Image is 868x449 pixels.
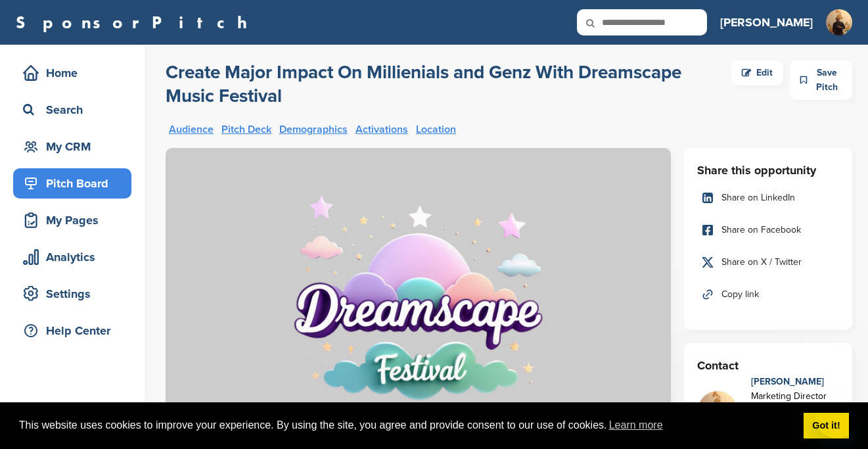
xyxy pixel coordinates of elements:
span: Share on X / Twitter [721,255,802,270]
a: Pitch Board [13,168,131,199]
a: Help Center [13,316,131,346]
div: Marketing Director [751,389,839,404]
a: Location [416,124,456,135]
span: Share on LinkedIn [721,191,795,205]
span: Copy link [721,287,759,302]
a: Home [13,58,131,88]
div: Help Center [20,319,131,343]
div: My Pages [20,208,131,232]
a: Share on X / Twitter [697,248,839,276]
div: My CRM [20,135,131,158]
h3: Share this opportunity [697,161,839,179]
a: [PERSON_NAME] [720,8,813,37]
a: Edit [731,60,783,108]
a: SponsorPitch [16,14,256,31]
a: Create Major Impact On Millienials and Genz With Dreamscape Music Festival [166,60,731,108]
a: Copy link [697,281,839,308]
iframe: Button to launch messaging window [815,396,857,438]
div: Home [20,61,131,85]
div: [PERSON_NAME] [751,375,839,389]
img: 0 lxzqprpfe nkuf6ppjuippckevpx2u6p0ruwpp3zbkbm1ha1jme4j1vrqr1t7wfxkysoyq04iduq?1441254807 [698,391,737,431]
a: Settings [13,279,131,309]
span: This website uses cookies to improve your experience. By using the site, you agree and provide co... [19,415,793,435]
a: Audience [169,124,214,135]
h3: Contact [697,356,839,375]
a: My Pages [13,205,131,235]
div: Analytics [20,245,131,269]
span: Share on Facebook [721,223,801,237]
img: 0 lxzqprpfe nkuf6ppjuippckevpx2u6p0ruwpp3zbkbm1ha1jme4j1vrqr1t7wfxkysoyq04iduq?1441254807 [826,9,852,35]
a: My CRM [13,131,131,162]
a: learn more about cookies [607,415,665,435]
a: Search [13,95,131,125]
div: Save Pitch [790,60,852,100]
a: Demographics [279,124,348,135]
a: Pitch Deck [221,124,271,135]
a: Analytics [13,242,131,272]
a: Activations [355,124,408,135]
div: Settings [20,282,131,306]
div: Search [20,98,131,122]
a: Share on LinkedIn [697,184,839,212]
div: Edit [731,60,783,85]
a: Share on Facebook [697,216,839,244]
div: Pitch Board [20,172,131,195]
h3: [PERSON_NAME] [720,13,813,32]
a: dismiss cookie message [804,413,849,439]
